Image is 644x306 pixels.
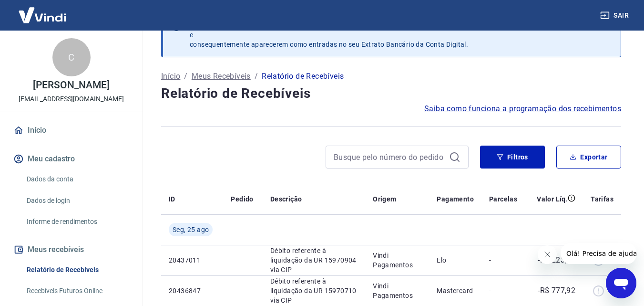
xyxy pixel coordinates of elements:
p: ID [169,194,175,204]
p: Mastercard [437,286,474,295]
a: Dados da conta [23,169,131,189]
p: Descrição [270,194,302,204]
iframe: Mensagem da empresa [561,243,636,264]
p: Parcelas [489,194,517,204]
p: Pagamento [437,194,474,204]
iframe: Fechar mensagem [538,245,557,264]
h4: Relatório de Recebíveis [161,84,621,103]
img: Vindi [11,0,73,30]
p: - [489,286,517,295]
button: Meu cadastro [11,148,131,169]
a: Recebíveis Futuros Online [23,281,131,301]
a: Saiba como funciona a programação dos recebimentos [424,103,621,115]
span: Olá! Precisa de ajuda? [6,7,80,14]
p: -R$ 777,92 [538,285,575,296]
p: Tarifas [591,194,613,204]
button: Meus recebíveis [11,239,131,260]
p: / [184,71,187,82]
a: Relatório de Recebíveis [23,260,131,280]
p: Débito referente à liquidação da UR 15970710 via CIP [270,276,358,305]
span: Seg, 25 ago [173,225,209,234]
p: Valor Líq. [537,194,568,204]
a: Informe de rendimentos [23,212,131,232]
div: C [52,38,91,76]
p: [PERSON_NAME] [33,80,109,90]
a: Meus Recebíveis [192,71,251,82]
a: Dados de login [23,191,131,211]
p: Pedido [231,194,253,204]
p: Débito referente à liquidação da UR 15970904 via CIP [270,246,358,274]
p: [EMAIL_ADDRESS][DOMAIN_NAME] [19,94,124,104]
p: Vindi Pagamentos [373,281,421,300]
p: Vindi Pagamentos [373,251,421,270]
iframe: Botão para abrir a janela de mensagens [606,268,636,298]
p: Origem [373,194,396,204]
p: 20437011 [169,255,215,265]
p: - [489,255,517,265]
p: Elo [437,255,474,265]
button: Sair [598,7,633,24]
button: Exportar [556,146,621,169]
p: Relatório de Recebíveis [262,71,344,82]
p: 20436847 [169,286,215,295]
input: Busque pelo número do pedido [334,150,445,164]
a: Início [11,120,131,141]
a: Início [161,71,180,82]
p: / [255,71,258,82]
p: Após o envio das liquidações aparecerem no Relatório de Recebíveis, elas podem demorar algumas ho... [190,21,599,49]
button: Filtros [480,146,545,169]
